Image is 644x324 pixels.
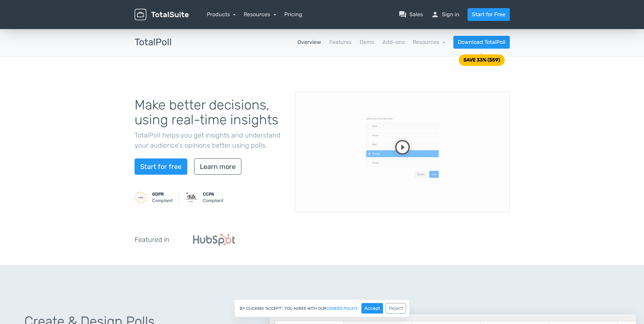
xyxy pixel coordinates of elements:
[203,191,223,204] small: Compliant
[135,37,172,48] h3: TotalPoll
[431,10,459,19] a: personSign in
[193,233,235,246] img: Hubspot
[453,36,510,49] a: Download TotalPoll
[244,11,276,18] a: Resources
[297,38,321,46] a: Overview
[382,38,405,46] a: Add-ons
[399,10,423,19] a: question_answerSales
[207,11,236,18] a: Products
[203,192,214,197] strong: CCPA
[194,158,241,175] a: Learn more
[399,10,407,19] span: question_answer
[135,191,147,203] img: GDPR
[360,38,374,46] a: Demo
[135,236,169,243] h5: Featured in
[135,158,187,175] a: Start for free
[386,303,406,314] button: Reject
[431,10,439,19] span: person
[326,306,358,310] a: cookies policy
[135,98,285,127] h1: Make better decisions, using real-time insights
[329,38,352,46] a: Features
[152,192,164,197] strong: GDPR
[185,191,197,203] img: CCPA
[413,39,445,45] a: Resources
[135,130,285,150] p: TotalPoll helps you get insights and understand your audience's opinions better using polls.
[152,191,173,204] small: Compliant
[468,8,510,21] a: Start for Free
[361,303,383,314] button: Accept
[135,9,189,21] img: TotalSuite for WordPress
[234,299,410,317] div: By clicking "Accept", you agree with our .
[284,10,302,19] a: Pricing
